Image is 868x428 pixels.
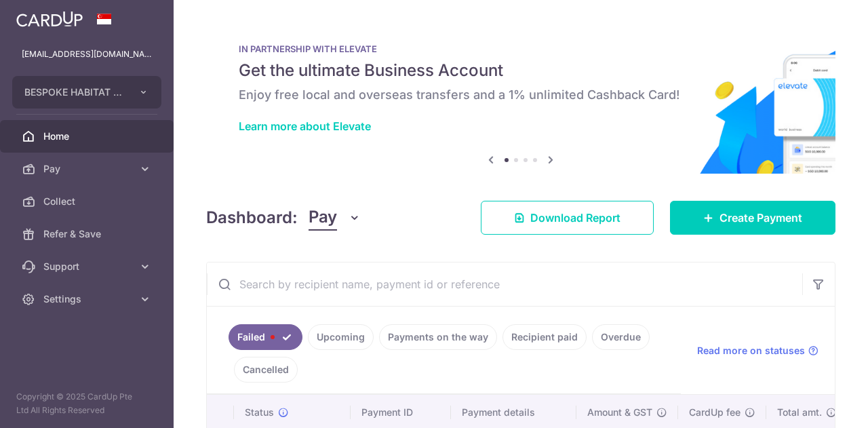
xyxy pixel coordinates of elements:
[206,206,298,230] h4: Dashboard:
[239,87,803,103] h6: Enjoy free local and overseas transfers and a 1% unlimited Cashback Card!
[697,344,805,357] span: Read more on statuses
[43,195,133,208] span: Collect
[719,210,802,226] span: Create Payment
[502,324,587,350] a: Recipient paid
[12,76,161,109] button: BESPOKE HABITAT B37PYT PTE. LTD.
[43,292,133,306] span: Settings
[670,201,835,235] a: Create Payment
[308,324,374,350] a: Upcoming
[239,119,371,133] a: Learn more about Elevate
[16,11,83,27] img: CardUp
[309,205,361,231] button: Pay
[245,406,274,419] span: Status
[689,406,741,419] span: CardUp fee
[206,22,835,174] img: Renovation banner
[43,260,133,273] span: Support
[234,357,298,383] a: Cancelled
[697,344,818,357] a: Read more on statuses
[777,406,822,419] span: Total amt.
[43,130,133,143] span: Home
[239,60,803,81] h5: Get the ultimate Business Account
[309,205,337,231] span: Pay
[587,406,652,419] span: Amount & GST
[592,324,650,350] a: Overdue
[481,201,654,235] a: Download Report
[43,162,133,176] span: Pay
[22,47,152,61] p: [EMAIL_ADDRESS][DOMAIN_NAME]
[229,324,302,350] a: Failed
[239,43,803,54] p: IN PARTNERSHIP WITH ELEVATE
[24,85,125,99] span: BESPOKE HABITAT B37PYT PTE. LTD.
[379,324,497,350] a: Payments on the way
[530,210,620,226] span: Download Report
[207,262,802,306] input: Search by recipient name, payment id or reference
[43,227,133,241] span: Refer & Save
